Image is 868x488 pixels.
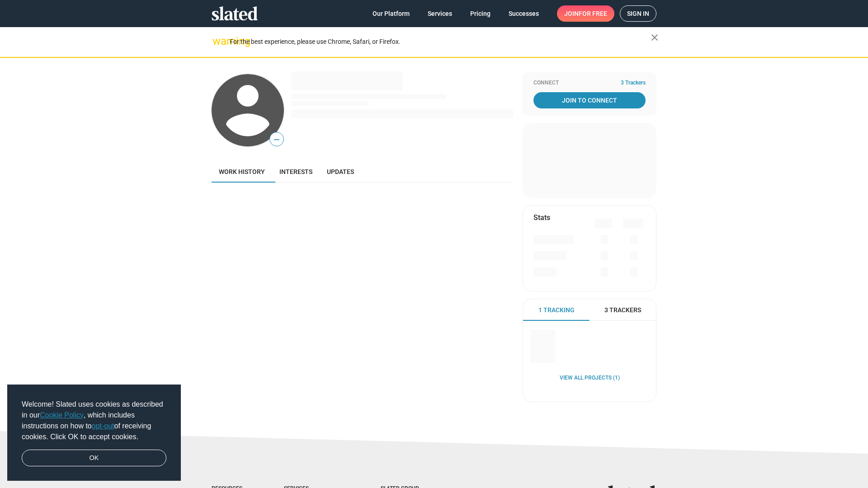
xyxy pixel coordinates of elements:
[579,5,607,22] span: for free
[538,306,575,314] span: 1 Tracking
[564,5,607,22] span: Join
[557,5,614,22] a: Joinfor free
[272,161,320,183] a: Interests
[649,32,660,43] mat-icon: close
[604,306,641,314] span: 3 Trackers
[219,168,265,175] span: Work history
[40,411,84,419] a: Cookie Policy
[535,92,644,108] span: Join To Connect
[533,92,646,108] a: Join To Connect
[212,161,272,183] a: Work history
[373,5,410,22] span: Our Platform
[212,36,223,47] mat-icon: warning
[463,5,498,22] a: Pricing
[533,213,550,222] mat-card-title: Stats
[470,5,491,22] span: Pricing
[560,375,620,382] a: View all Projects (1)
[22,450,166,467] a: dismiss cookie message
[230,36,651,48] div: For the best experience, please use Chrome, Safari, or Firefox.
[627,6,649,21] span: Sign in
[533,80,646,87] div: Connect
[365,5,417,22] a: Our Platform
[22,399,166,442] span: Welcome! Slated uses cookies as described in our , which includes instructions on how to of recei...
[428,5,452,22] span: Services
[92,422,114,430] a: opt-out
[7,385,181,481] div: cookieconsent
[320,161,361,183] a: Updates
[509,5,539,22] span: Successes
[270,134,283,145] span: —
[501,5,546,22] a: Successes
[279,168,312,175] span: Interests
[621,80,646,87] span: 3 Trackers
[420,5,459,22] a: Services
[327,168,354,175] span: Updates
[620,5,656,22] a: Sign in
